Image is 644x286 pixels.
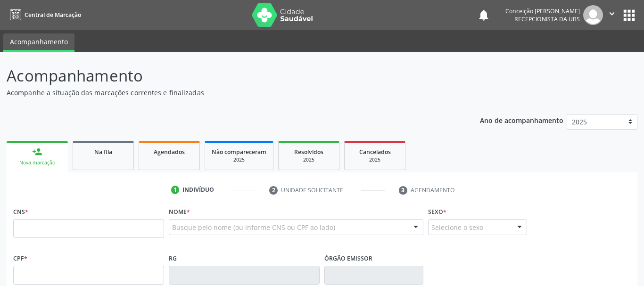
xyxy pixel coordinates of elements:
span: Busque pelo nome (ou informe CNS ou CPF ao lado) [172,222,335,232]
label: Órgão emissor [324,251,372,266]
span: Cancelados [359,148,391,156]
p: Acompanhe a situação das marcações correntes e finalizadas [7,88,448,98]
div: 1 [171,186,180,194]
span: Recepcionista da UBS [514,15,580,23]
a: Acompanhamento [3,33,74,52]
div: 2025 [212,156,266,163]
label: CNS [13,204,28,219]
span: Central de Marcação [25,11,81,19]
label: Sexo [428,204,446,219]
div: Nova marcação [13,159,61,166]
button: notifications [477,8,490,22]
button:  [603,5,621,25]
a: Central de Marcação [7,7,81,23]
i:  [607,8,617,19]
div: person_add [32,147,42,157]
button: apps [621,7,637,24]
div: Indivíduo [182,186,214,194]
span: Agendados [154,148,185,156]
div: 2025 [285,156,332,163]
label: Nome [169,204,190,219]
p: Ano de acompanhamento [480,114,563,126]
div: Conceição [PERSON_NAME] [505,7,580,15]
label: RG [169,251,177,266]
p: Acompanhamento [7,64,448,88]
span: Na fila [94,148,112,156]
span: Não compareceram [212,148,266,156]
img: img [583,5,603,25]
span: Resolvidos [294,148,323,156]
span: Selecione o sexo [431,222,483,232]
div: 2025 [351,156,398,163]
